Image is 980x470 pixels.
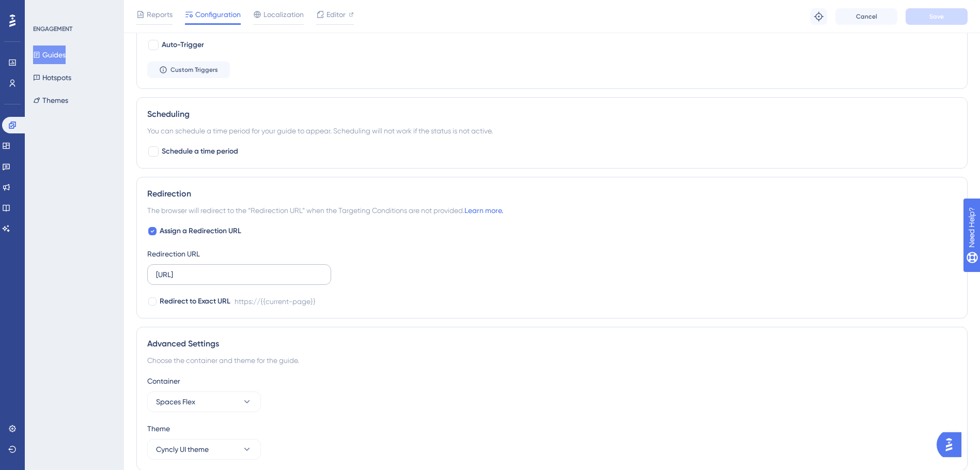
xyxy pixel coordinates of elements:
[147,188,957,200] div: Redirection
[156,443,209,456] span: Cyncly UI theme
[147,62,230,78] button: Custom Triggers
[156,269,322,280] input: https://www.example.com/
[162,145,238,158] span: Schedule a time period
[33,91,68,110] button: Themes
[147,338,957,350] div: Advanced Settings
[147,108,957,120] div: Scheduling
[906,8,968,25] button: Save
[147,422,957,435] div: Theme
[24,3,65,15] span: Need Help?
[464,206,503,215] a: Learn more.
[835,8,897,25] button: Cancel
[147,354,957,367] div: Choose the container and theme for the guide.
[326,8,346,21] span: Editor
[147,248,200,260] div: Redirection URL
[147,391,261,412] button: Spaces Flex
[147,439,261,460] button: Cyncly UI theme
[147,375,957,387] div: Container
[147,125,957,137] div: You can schedule a time period for your guide to appear. Scheduling will not work if the status i...
[147,8,173,21] span: Reports
[160,225,241,237] span: Assign a Redirection URL
[937,429,968,460] iframe: UserGuiding AI Assistant Launcher
[160,295,230,308] span: Redirect to Exact URL
[195,8,241,21] span: Configuration
[856,12,877,21] span: Cancel
[235,295,316,308] div: https://{{current-page}}
[162,39,204,51] span: Auto-Trigger
[156,396,195,408] span: Spaces Flex
[33,25,72,33] div: ENGAGEMENT
[33,68,71,87] button: Hotspots
[170,66,218,74] span: Custom Triggers
[147,204,503,217] span: The browser will redirect to the “Redirection URL” when the Targeting Conditions are not provided.
[929,12,944,21] span: Save
[263,8,304,21] span: Localization
[33,46,66,64] button: Guides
